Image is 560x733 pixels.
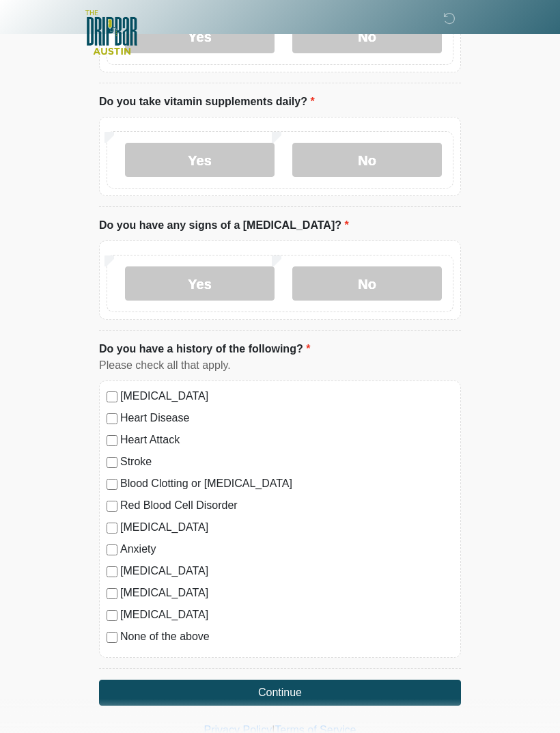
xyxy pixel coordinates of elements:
label: [MEDICAL_DATA] [120,585,453,601]
input: Anxiety [107,544,117,555]
label: Anxiety [120,541,453,557]
label: No [292,266,442,301]
label: [MEDICAL_DATA] [120,607,453,623]
input: Red Blood Cell Disorder [107,501,117,512]
button: Continue [99,680,461,706]
label: [MEDICAL_DATA] [120,563,453,579]
label: [MEDICAL_DATA] [120,388,453,404]
label: No [292,143,442,177]
input: Blood Clotting or [MEDICAL_DATA] [107,479,117,490]
label: Do you take vitamin supplements daily? [99,94,315,110]
label: Do you have a history of the following? [99,341,310,357]
label: Do you have any signs of a [MEDICAL_DATA]? [99,217,349,234]
input: Heart Disease [107,413,117,424]
input: None of the above [107,632,117,643]
label: [MEDICAL_DATA] [120,519,453,536]
input: [MEDICAL_DATA] [107,610,117,621]
label: Yes [125,266,275,301]
label: Red Blood Cell Disorder [120,497,453,514]
input: [MEDICAL_DATA] [107,391,117,402]
input: [MEDICAL_DATA] [107,523,117,534]
input: [MEDICAL_DATA] [107,588,117,599]
label: Yes [125,143,275,177]
input: Stroke [107,457,117,468]
img: The DRIPBaR - Austin The Domain Logo [85,10,137,55]
label: Stroke [120,454,453,470]
input: Heart Attack [107,435,117,446]
label: Blood Clotting or [MEDICAL_DATA] [120,475,453,492]
label: None of the above [120,628,453,645]
label: Heart Disease [120,410,453,426]
div: Please check all that apply. [99,357,461,374]
label: Heart Attack [120,432,453,448]
input: [MEDICAL_DATA] [107,566,117,577]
